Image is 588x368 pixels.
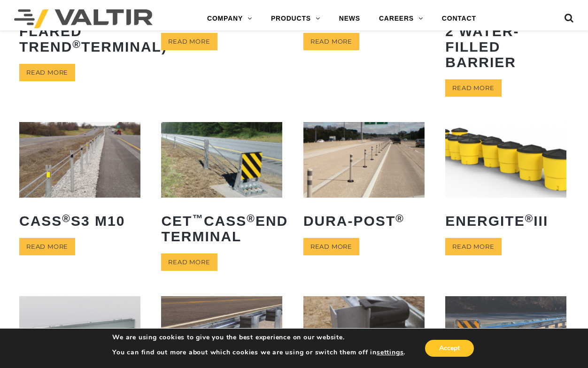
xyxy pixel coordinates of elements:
button: Accept [425,340,474,357]
sup: ® [72,38,81,50]
h2: 4F-T (4 Foot Flared TREND Terminal) [19,1,140,61]
a: NEWS [330,9,370,28]
a: Read more about “Dura-Post®” [303,238,359,255]
a: Read more about “ENERGITE® III” [445,238,501,255]
a: CET™CASS®End Terminal [161,122,282,251]
sup: ® [247,213,255,224]
h2: ArmorZone TL-2 Water-Filled Barrier [445,1,566,77]
a: Read more about “ArmorBuffa®” [303,33,359,50]
a: Read more about “4F-TTM (4 Foot Flared TREND® Terminal)” [19,64,75,81]
a: CAREERS [370,9,433,28]
a: CONTACT [433,9,486,28]
a: CASS®S3 M10 [19,122,140,236]
a: Read more about “CASS® S3 M10” [19,238,75,255]
a: Read more about “ArmorZone® TL-2 Water-Filled Barrier” [445,79,501,97]
sup: ™ [192,213,204,224]
a: Read more about “ALPHATM DXM” [161,33,217,50]
img: Valtir [14,9,153,28]
h2: Dura-Post [303,206,425,236]
sup: ® [395,213,404,224]
sup: ® [62,213,71,224]
h2: CET CASS End Terminal [161,206,282,251]
sup: ® [525,213,534,224]
a: COMPANY [198,9,262,28]
p: You can find out more about which cookies we are using or switch them off in . [112,348,405,357]
h2: CASS S3 M10 [19,206,140,236]
a: PRODUCTS [262,9,330,28]
a: Dura-Post® [303,122,425,236]
button: settings [377,348,403,357]
a: ENERGITE®III [445,122,566,236]
a: Read more about “CET™ CASS® End Terminal” [161,253,217,271]
h2: ENERGITE III [445,206,566,236]
p: We are using cookies to give you the best experience on our website. [112,333,405,342]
